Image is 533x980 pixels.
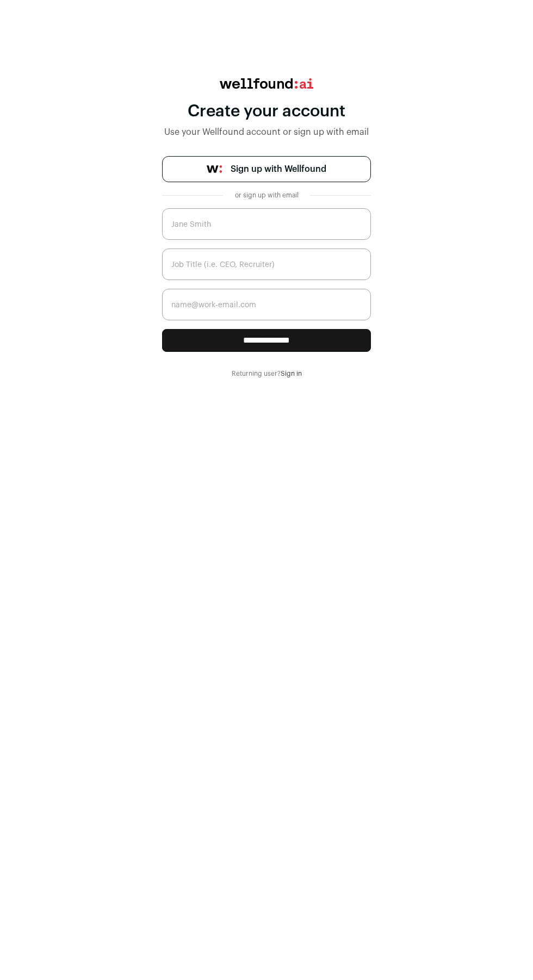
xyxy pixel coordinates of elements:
div: Returning user? [162,369,371,378]
input: Job Title (i.e. CEO, Recruiter) [162,249,371,280]
div: or sign up with email [232,191,301,200]
a: Sign in [281,370,302,377]
img: wellfound:ai [220,78,313,89]
a: Sign up with Wellfound [162,156,371,182]
div: Create your account [162,102,371,121]
img: wellfound-symbol-flush-black-fb3c872781a75f747ccb3a119075da62bfe97bd399995f84a933054e44a575c4.png [207,165,222,173]
input: name@work-email.com [162,289,371,320]
div: Use your Wellfound account or sign up with email [162,126,371,139]
input: Jane Smith [162,208,371,240]
span: Sign up with Wellfound [231,163,326,176]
